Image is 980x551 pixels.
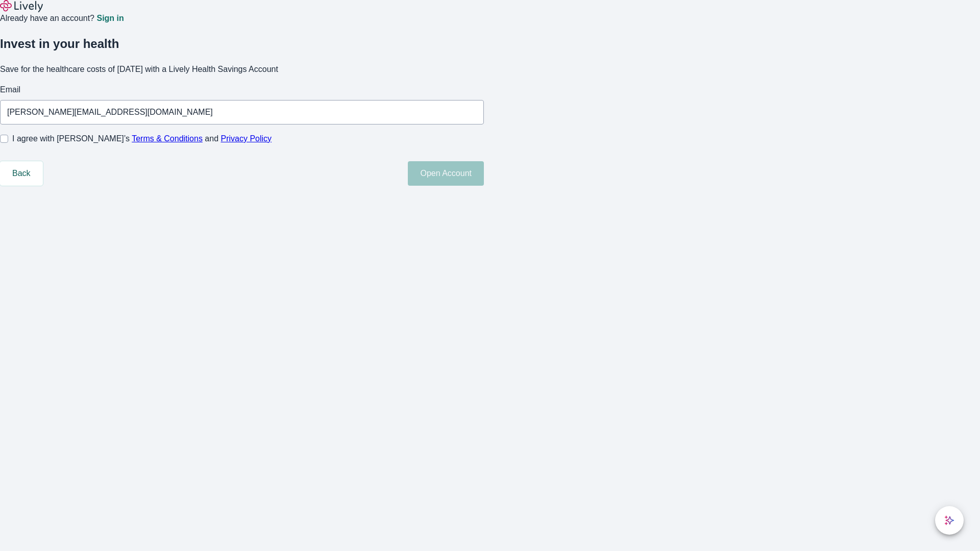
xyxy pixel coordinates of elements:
[935,506,964,535] button: chat
[221,134,272,143] a: Privacy Policy
[96,14,124,22] a: Sign in
[12,133,272,145] span: I agree with [PERSON_NAME]’s and
[132,134,203,143] a: Terms & Conditions
[944,515,954,525] svg: Lively AI Assistant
